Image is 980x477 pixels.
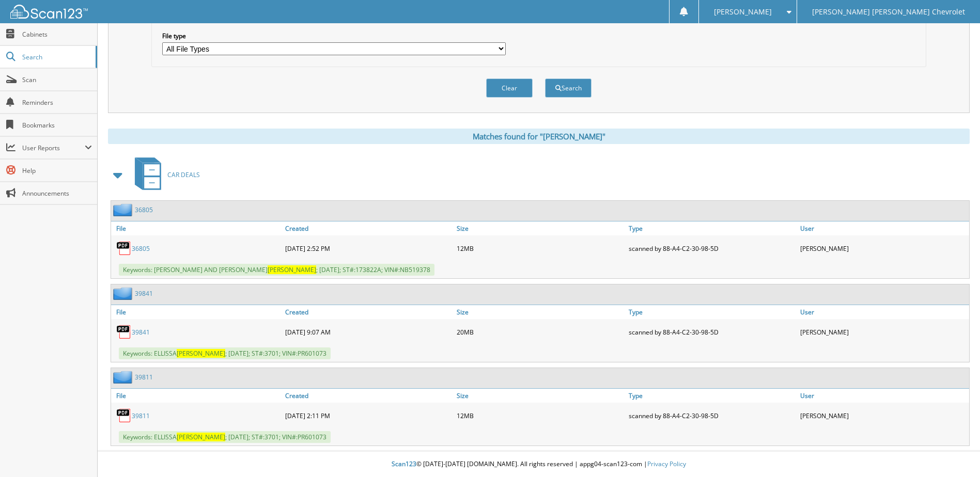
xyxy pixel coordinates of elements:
[132,411,150,420] a: 39811
[10,5,88,19] img: scan123-logo-white.svg
[392,459,416,468] span: Scan123
[798,405,969,426] div: [PERSON_NAME]
[626,389,798,403] a: Type
[798,221,969,235] a: User
[167,170,200,179] span: CAR DEALS
[626,238,798,259] div: scanned by 88-A4-C2-30-98-5D
[111,389,283,403] a: File
[22,30,92,39] span: Cabinets
[283,389,454,403] a: Created
[626,305,798,319] a: Type
[454,389,626,403] a: Size
[454,405,626,426] div: 12MB
[135,289,153,298] a: 39841
[268,265,316,274] span: [PERSON_NAME]
[283,221,454,235] a: Created
[22,189,92,198] span: Announcements
[116,241,132,256] img: PDF.png
[22,75,92,84] span: Scan
[129,154,200,195] a: CAR DEALS
[486,78,533,98] button: Clear
[22,121,92,130] span: Bookmarks
[111,305,283,319] a: File
[626,322,798,342] div: scanned by 88-A4-C2-30-98-5D
[135,205,153,214] a: 36805
[113,371,135,384] img: folder2.png
[119,264,434,276] span: Keywords: [PERSON_NAME] AND [PERSON_NAME] ; [DATE]; ST#:173822A; VIN#:NB519378
[798,305,969,319] a: User
[626,221,798,235] a: Type
[162,31,506,40] label: File type
[454,238,626,259] div: 12MB
[108,129,970,144] div: Matches found for "[PERSON_NAME]"
[283,238,454,259] div: [DATE] 2:52 PM
[113,287,135,300] img: folder2.png
[98,452,980,477] div: © [DATE]-[DATE] [DOMAIN_NAME]. All rights reserved | appg04-scan123-com |
[132,244,150,253] a: 36805
[116,324,132,340] img: PDF.png
[119,347,331,359] span: Keywords: ELLISSA ; [DATE]; ST#:3701; VIN#:PR601073
[116,408,132,423] img: PDF.png
[283,305,454,319] a: Created
[177,349,225,358] span: [PERSON_NAME]
[22,53,90,61] span: Search
[111,221,283,235] a: File
[812,9,965,15] span: [PERSON_NAME] [PERSON_NAME] Chevrolet
[132,328,150,337] a: 39841
[22,98,92,107] span: Reminders
[798,238,969,259] div: [PERSON_NAME]
[454,322,626,342] div: 20MB
[113,203,135,216] img: folder2.png
[647,459,686,468] a: Privacy Policy
[22,166,92,175] span: Help
[119,431,331,443] span: Keywords: ELLISSA ; [DATE]; ST#:3701; VIN#:PR601073
[626,405,798,426] div: scanned by 88-A4-C2-30-98-5D
[798,389,969,403] a: User
[22,144,85,152] span: User Reports
[928,427,980,477] iframe: Chat Widget
[545,78,592,98] button: Search
[454,221,626,235] a: Size
[714,9,772,15] span: [PERSON_NAME]
[283,405,454,426] div: [DATE] 2:11 PM
[177,433,225,441] span: [PERSON_NAME]
[798,322,969,342] div: [PERSON_NAME]
[283,322,454,342] div: [DATE] 9:07 AM
[454,305,626,319] a: Size
[135,373,153,381] a: 39811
